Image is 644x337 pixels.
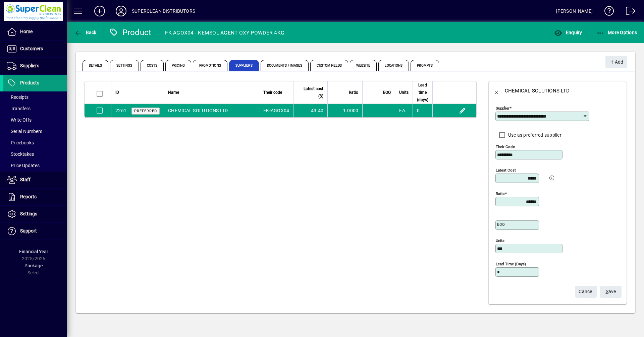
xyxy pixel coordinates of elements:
[579,286,593,297] span: Cancel
[3,114,67,126] a: Write Offs
[115,89,119,96] span: ID
[399,89,409,96] span: Units
[259,104,293,117] td: FK-AGOX04
[507,132,561,138] label: Use as preferred supplier
[20,46,43,51] span: Customers
[134,109,157,113] span: Preferred
[141,60,164,71] span: Costs
[395,104,413,117] td: EA.
[7,106,31,111] span: Transfers
[496,262,526,266] mat-label: Lead time (days)
[505,85,570,96] div: CHEMICAL SOLUTIONS LTD
[496,238,504,243] mat-label: Units
[193,60,227,71] span: Promotions
[20,228,37,233] span: Support
[327,104,362,117] td: 1.0000
[350,60,377,71] span: Website
[609,57,623,68] span: Add
[496,191,505,196] mat-label: Ratio
[7,94,29,100] span: Receipts
[378,60,409,71] span: Locations
[20,29,33,34] span: Home
[417,81,428,104] span: Lead time (days)
[496,168,516,173] mat-label: Latest cost
[7,129,42,134] span: Serial Numbers
[596,30,637,35] span: More Options
[7,163,40,168] span: Price Updates
[165,60,191,71] span: Pricing
[3,148,67,160] a: Stocktakes
[72,26,98,39] button: Back
[7,151,34,157] span: Stocktakes
[20,194,37,199] span: Reports
[3,126,67,137] a: Serial Numbers
[164,104,259,117] td: CHEMICAL SOLUTIONS LTD
[3,172,67,188] a: Staff
[263,89,282,96] span: Their code
[605,56,627,68] button: Add
[115,107,126,114] div: 2261
[349,89,358,96] span: Ratio
[599,1,614,23] a: Knowledge Base
[575,286,597,298] button: Cancel
[7,117,32,123] span: Write Offs
[621,1,636,23] a: Logout
[20,211,37,216] span: Settings
[20,177,31,182] span: Staff
[165,27,284,38] div: FK-AGOX04 - KEMSOL AGENT OXY POWDER 4KG
[595,26,639,39] button: More Options
[489,83,505,99] button: Back
[3,137,67,148] a: Pricebooks
[3,91,67,103] a: Receipts
[19,249,48,254] span: Financial Year
[606,286,616,297] span: ave
[411,60,439,71] span: Prompts
[552,26,584,39] button: Enquiry
[3,103,67,114] a: Transfers
[556,6,593,16] div: [PERSON_NAME]
[3,41,67,57] a: Customers
[20,80,39,85] span: Products
[496,106,509,111] mat-label: Supplier
[3,58,67,74] a: Suppliers
[606,289,608,294] span: S
[7,140,34,145] span: Pricebooks
[20,63,39,68] span: Suppliers
[600,286,622,298] button: Save
[383,89,391,96] span: EOQ
[3,160,67,171] a: Price Updates
[496,144,515,149] mat-label: Their code
[83,60,108,71] span: Details
[110,5,132,17] button: Profile
[89,5,110,17] button: Add
[554,30,582,35] span: Enquiry
[298,85,323,100] span: Latest cost ($)
[132,6,195,16] div: SUPERCLEAN DISTRIBUTORS
[413,104,432,117] td: 0
[109,27,152,38] div: Product
[497,222,505,227] mat-label: EOQ
[229,60,259,71] span: Suppliers
[67,26,104,39] app-page-header-button: Back
[3,223,67,240] a: Support
[261,60,309,71] span: Documents / Images
[3,189,67,205] a: Reports
[310,60,348,71] span: Custom Fields
[110,60,139,71] span: Settings
[3,206,67,222] a: Settings
[168,89,179,96] span: Name
[24,263,43,268] span: Package
[3,23,67,40] a: Home
[74,30,97,35] span: Back
[293,104,327,117] td: 43.40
